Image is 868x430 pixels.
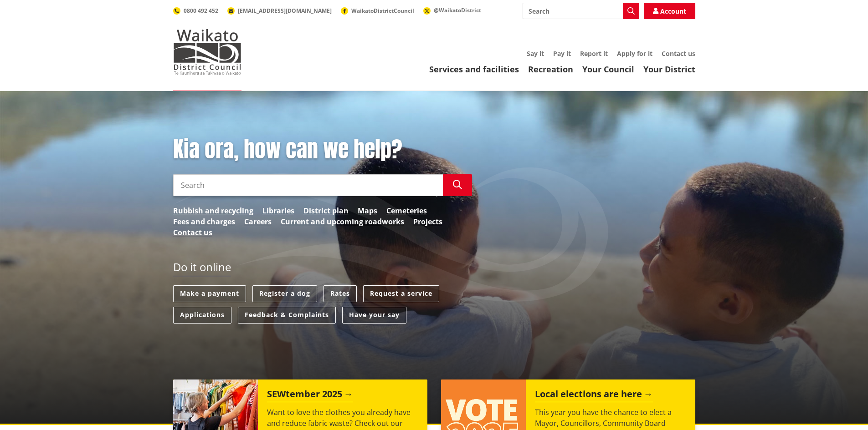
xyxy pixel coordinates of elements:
[252,285,317,302] a: Register a dog
[173,29,241,75] img: Waikato District Council - Te Kaunihera aa Takiwaa o Waikato
[324,285,357,302] a: Rates
[662,49,695,58] a: Contact us
[363,285,439,302] a: Request a service
[173,137,472,163] h1: Kia ora, how can we help?
[173,7,218,15] a: 0800 492 452
[173,307,231,324] a: Applications
[358,205,377,216] a: Maps
[227,7,332,15] a: [EMAIL_ADDRESS][DOMAIN_NAME]
[173,174,443,196] input: Search input
[173,216,235,227] a: Fees and charges
[173,261,231,277] h2: Do it online
[423,6,481,14] a: @WaikatoDistrict
[617,49,652,58] a: Apply for it
[413,216,442,227] a: Projects
[238,7,332,15] span: [EMAIL_ADDRESS][DOMAIN_NAME]
[262,205,294,216] a: Libraries
[528,64,573,75] a: Recreation
[244,216,272,227] a: Careers
[644,3,695,19] a: Account
[429,64,519,75] a: Services and facilities
[303,205,349,216] a: District plan
[643,64,695,75] a: Your District
[535,389,653,402] h2: Local elections are here
[267,389,353,402] h2: SEWtember 2025
[173,227,212,238] a: Contact us
[173,205,253,216] a: Rubbish and recycling
[342,307,406,324] a: Have your say
[341,7,414,15] a: WaikatoDistrictCouncil
[386,205,427,216] a: Cemeteries
[580,49,608,58] a: Report it
[523,3,639,19] input: Search input
[553,49,571,58] a: Pay it
[281,216,404,227] a: Current and upcoming roadworks
[434,6,481,14] span: @WaikatoDistrict
[238,307,336,324] a: Feedback & Complaints
[527,49,544,58] a: Say it
[184,7,218,15] span: 0800 492 452
[351,7,414,15] span: WaikatoDistrictCouncil
[173,285,246,302] a: Make a payment
[582,64,634,75] a: Your Council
